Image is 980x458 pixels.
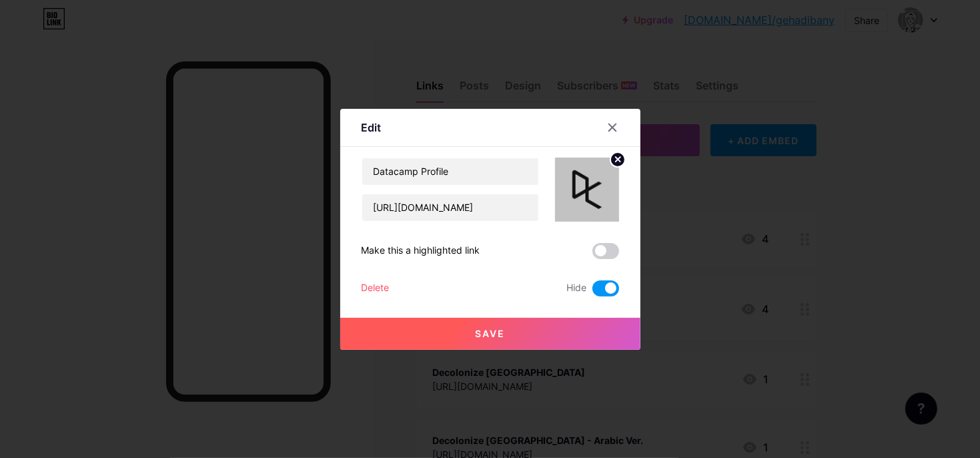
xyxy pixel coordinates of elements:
[567,280,587,296] span: Hide
[362,280,390,296] div: Delete
[475,328,505,339] span: Save
[555,158,619,222] img: link_thumbnail
[340,318,640,350] button: Save
[362,120,382,136] div: Edit
[362,158,538,185] input: Title
[362,243,480,259] div: Make this a highlighted link
[362,194,538,221] input: URL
